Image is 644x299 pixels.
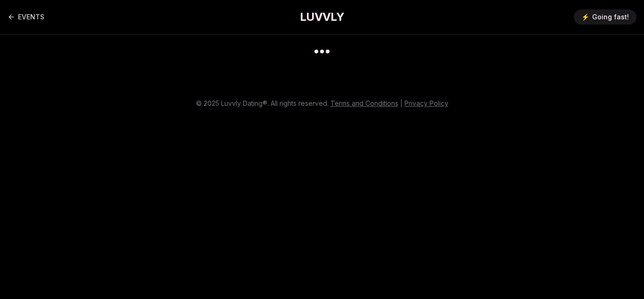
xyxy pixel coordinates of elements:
a: Privacy Policy [405,99,448,107]
span: Going fast! [592,12,629,22]
span: | [400,99,403,107]
a: Back to events [8,8,44,26]
a: LUVVLY [300,9,344,25]
a: Terms and Conditions [330,99,398,107]
span: ⚡️ [581,12,589,22]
